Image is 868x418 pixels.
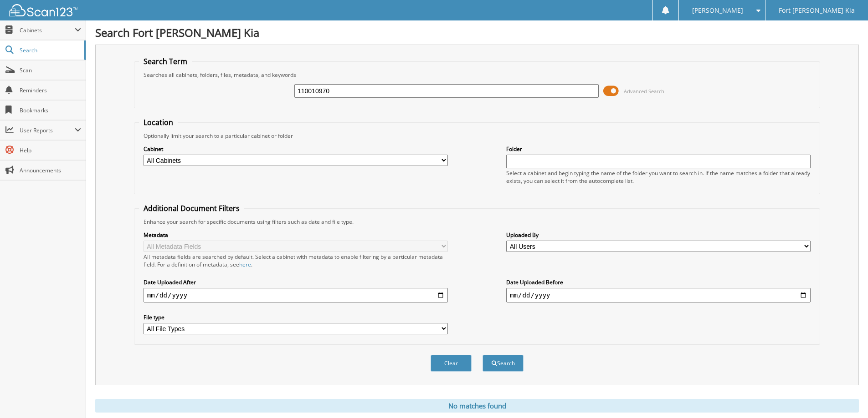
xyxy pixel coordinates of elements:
[139,56,192,66] legend: Search Term
[506,169,811,185] div: Select a cabinet and begin typing the name of the folder you want to search in. If the name match...
[139,218,815,226] div: Enhance your search for specific documents using filters such as date and file type.
[95,25,859,40] h1: Search Fort [PERSON_NAME] Kia
[144,253,448,268] div: All metadata fields are searched by default. Select a cabinet with metadata to enable filtering b...
[506,278,811,286] label: Date Uploaded Before
[506,288,811,302] input: end
[20,66,81,74] span: Scan
[144,288,448,302] input: start
[506,231,811,239] label: Uploaded By
[20,86,81,94] span: Reminders
[20,146,81,154] span: Help
[139,132,815,140] div: Optionally limit your search to a particular cabinet or folder
[20,106,81,114] span: Bookmarks
[431,355,472,372] button: Clear
[144,145,448,153] label: Cabinet
[95,399,859,413] div: No matches found
[483,355,524,372] button: Search
[239,261,251,268] a: here
[139,117,178,127] legend: Location
[144,278,448,286] label: Date Uploaded After
[692,8,743,13] span: [PERSON_NAME]
[20,166,81,174] span: Announcements
[20,126,75,134] span: User Reports
[624,88,664,95] span: Advanced Search
[20,46,80,54] span: Search
[144,231,448,239] label: Metadata
[9,4,77,16] img: scan123-logo-white.svg
[139,203,244,213] legend: Additional Document Filters
[144,313,448,321] label: File type
[779,8,855,13] span: Fort [PERSON_NAME] Kia
[139,71,815,79] div: Searches all cabinets, folders, files, metadata, and keywords
[20,26,75,34] span: Cabinets
[506,145,811,153] label: Folder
